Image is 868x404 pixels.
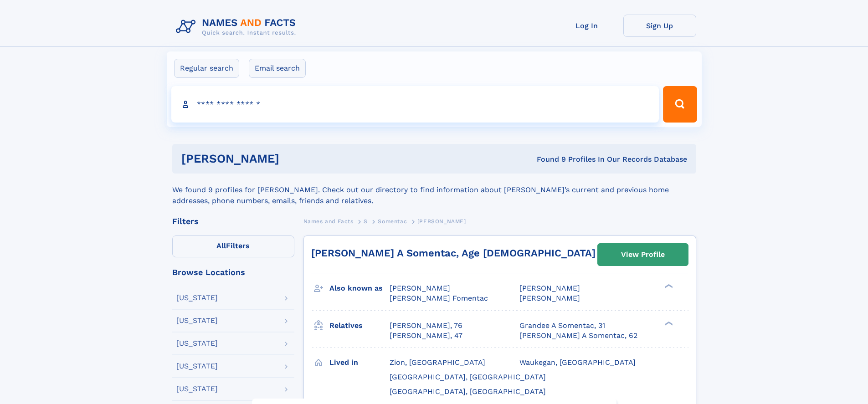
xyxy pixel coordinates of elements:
div: [US_STATE] [176,385,218,393]
span: [PERSON_NAME] [390,284,450,292]
h3: Lived in [329,355,390,370]
div: View Profile [621,244,665,265]
button: Search Button [663,86,697,123]
h3: Relatives [329,318,390,333]
span: [GEOGRAPHIC_DATA], [GEOGRAPHIC_DATA] [390,387,546,396]
div: ❯ [663,320,673,326]
span: All [216,241,226,250]
a: Grandee A Somentac, 31 [519,321,605,331]
span: Zion, [GEOGRAPHIC_DATA] [390,358,485,367]
div: We found 9 profiles for [PERSON_NAME]. Check out our directory to find information about [PERSON_... [172,174,696,206]
a: [PERSON_NAME] A Somentac, Age [DEMOGRAPHIC_DATA] [311,247,596,259]
a: Log In [550,15,623,37]
a: [PERSON_NAME], 47 [390,331,462,341]
div: [US_STATE] [176,317,218,324]
a: Somentac [378,215,407,227]
label: Regular search [174,59,239,78]
a: Names and Facts [303,215,354,227]
span: [PERSON_NAME] Fomentac [390,294,488,302]
h3: Also known as [329,281,390,296]
span: Waukegan, [GEOGRAPHIC_DATA] [519,358,636,367]
input: search input [171,86,659,123]
div: [US_STATE] [176,363,218,370]
span: [PERSON_NAME] [519,284,580,292]
span: [PERSON_NAME] [519,294,580,302]
h1: [PERSON_NAME] [181,153,408,164]
label: Email search [249,59,306,78]
span: S [364,218,368,225]
div: ❯ [663,283,673,289]
a: [PERSON_NAME] A Somentac, 62 [519,331,637,341]
div: [US_STATE] [176,294,218,302]
label: Filters [172,235,294,257]
a: [PERSON_NAME], 76 [390,321,462,331]
div: Browse Locations [172,268,294,276]
span: [GEOGRAPHIC_DATA], [GEOGRAPHIC_DATA] [390,373,546,381]
span: Somentac [378,218,407,225]
span: [PERSON_NAME] [417,218,466,225]
div: [US_STATE] [176,340,218,347]
a: S [364,215,368,227]
div: Filters [172,217,294,225]
a: View Profile [598,244,688,266]
img: Logo Names and Facts [172,15,303,39]
div: Found 9 Profiles In Our Records Database [408,154,687,164]
a: Sign Up [623,15,696,37]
